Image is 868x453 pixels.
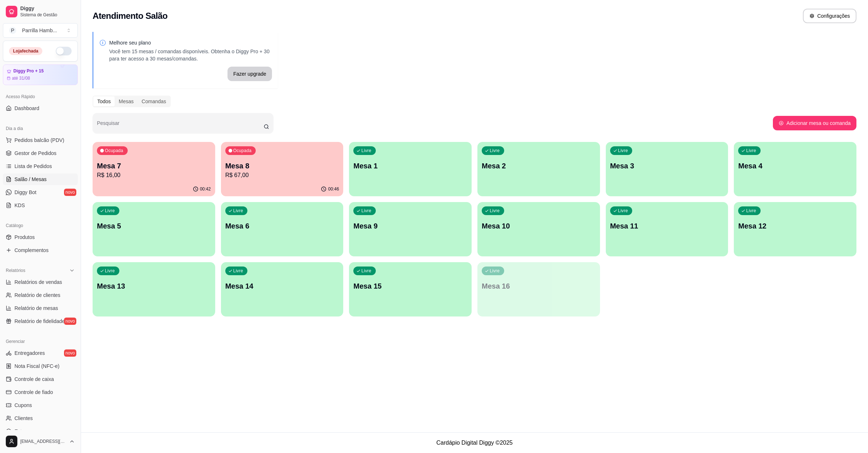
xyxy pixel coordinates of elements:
[115,96,137,106] div: Mesas
[3,302,78,314] a: Relatório de mesas
[233,148,252,154] p: Ocupada
[3,425,78,437] a: Estoque
[93,10,167,22] h2: Atendimento Salão
[3,231,78,243] a: Produtos
[97,161,211,171] p: Mesa 7
[3,336,78,347] div: Gerenciar
[3,276,78,288] a: Relatórios de vendas
[221,202,344,256] button: LivreMesa 6
[20,5,75,12] span: Diggy
[477,142,600,196] button: LivreMesa 2
[610,161,724,171] p: Mesa 3
[349,142,472,196] button: LivreMesa 1
[618,208,628,214] p: Livre
[738,221,852,231] p: Mesa 12
[618,148,628,154] p: Livre
[97,281,211,291] p: Mesa 13
[3,220,78,231] div: Catálogo
[225,161,339,171] p: Mesa 8
[3,399,78,411] a: Cupons
[14,163,52,170] span: Lista de Pedidos
[738,161,852,171] p: Mesa 4
[14,176,47,183] span: Salão / Mesas
[3,360,78,372] a: Nota Fiscal (NFC-e)
[93,142,215,196] button: OcupadaMesa 7R$ 16,0000:42
[3,289,78,301] a: Relatório de clientes
[773,116,856,130] button: Adicionar mesa ou comanda
[3,123,78,134] div: Dia a dia
[109,39,272,46] p: Melhore seu plano
[361,268,371,274] p: Livre
[233,208,243,214] p: Livre
[3,186,78,198] a: Diggy Botnovo
[361,208,371,214] p: Livre
[3,244,78,256] a: Complementos
[14,428,33,435] span: Estoque
[105,208,115,214] p: Livre
[225,221,339,231] p: Mesa 6
[3,373,78,385] a: Controle de caixa
[3,433,78,450] button: [EMAIL_ADDRESS][DOMAIN_NAME]
[14,318,65,325] span: Relatório de fidelidade
[3,3,78,20] a: DiggySistema de Gestão
[93,96,115,106] div: Todos
[13,68,44,74] article: Diggy Pro + 15
[3,64,78,85] a: Diggy Pro + 15até 31/08
[746,208,756,214] p: Livre
[14,349,45,357] span: Entregadores
[3,412,78,424] a: Clientes
[349,262,472,316] button: LivreMesa 15
[3,147,78,159] a: Gestor de Pedidos
[138,96,170,106] div: Comandas
[3,347,78,359] a: Entregadoresnovo
[734,202,856,256] button: LivreMesa 12
[221,142,344,196] button: OcupadaMesa 8R$ 67,0000:46
[109,48,272,62] p: Você tem 15 mesas / comandas disponíveis. Obtenha o Diggy Pro + 30 para ter acesso a 30 mesas/com...
[353,221,467,231] p: Mesa 9
[14,402,32,409] span: Cupons
[97,221,211,231] p: Mesa 5
[81,432,868,453] footer: Cardápio Digital Diggy © 2025
[14,305,58,312] span: Relatório de mesas
[3,23,78,38] button: Select a team
[93,262,215,316] button: LivreMesa 13
[606,202,728,256] button: LivreMesa 11
[14,105,39,112] span: Dashboard
[3,102,78,114] a: Dashboard
[14,150,56,157] span: Gestor de Pedidos
[97,171,211,180] p: R$ 16,00
[349,202,472,256] button: LivreMesa 9
[3,134,78,146] button: Pedidos balcão (PDV)
[3,315,78,327] a: Relatório de fidelidadenovo
[328,186,339,192] p: 00:46
[9,47,42,55] div: Loja fechada
[227,67,272,81] button: Fazer upgrade
[3,160,78,172] a: Lista de Pedidos
[93,202,215,256] button: LivreMesa 5
[12,75,30,81] article: até 31/08
[20,12,75,18] span: Sistema de Gestão
[14,247,48,254] span: Complementos
[803,9,856,23] button: Configurações
[233,268,243,274] p: Livre
[14,202,25,209] span: KDS
[20,439,66,444] span: [EMAIL_ADDRESS][DOMAIN_NAME]
[9,27,16,34] span: P
[14,415,33,422] span: Clientes
[14,362,59,370] span: Nota Fiscal (NFC-e)
[490,268,500,274] p: Livre
[490,148,500,154] p: Livre
[225,171,339,180] p: R$ 67,00
[482,221,596,231] p: Mesa 10
[746,148,756,154] p: Livre
[353,161,467,171] p: Mesa 1
[14,278,62,286] span: Relatórios de vendas
[482,281,596,291] p: Mesa 16
[14,389,53,396] span: Controle de fiado
[734,142,856,196] button: LivreMesa 4
[14,189,37,196] span: Diggy Bot
[22,27,57,34] div: Parrilla Hamb ...
[105,268,115,274] p: Livre
[14,137,64,144] span: Pedidos balcão (PDV)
